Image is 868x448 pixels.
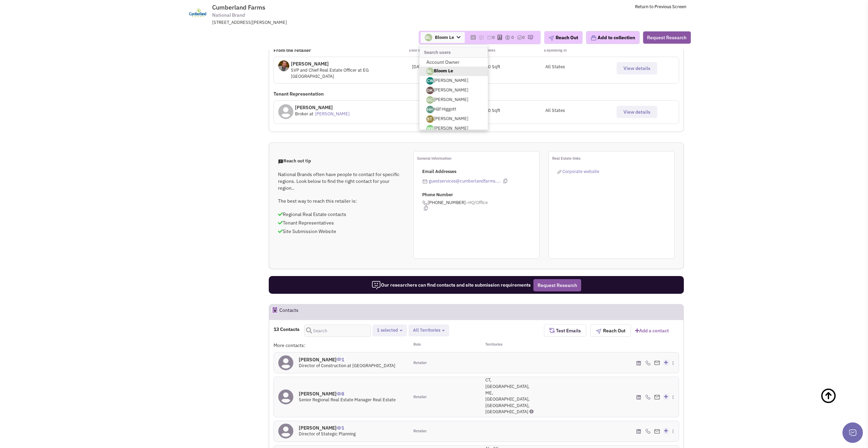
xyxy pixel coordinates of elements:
[645,360,651,366] img: icon-phone.png
[299,431,356,437] span: Director of Stategic Planning
[479,35,484,40] img: icon-note.png
[654,395,660,399] img: Email%20Icon.png
[371,280,381,290] img: icon-researcher-20.png
[643,31,691,44] button: Request Research
[337,420,344,431] span: 1
[278,60,289,71] img: xdgSHunZiE6o0ppfGvtFLQ.jpg
[422,200,539,211] span: [PHONE_NUMBER]
[337,358,341,361] img: icon-UserInteraction.png
[511,34,514,40] span: 0
[522,34,525,40] span: 0
[304,324,371,337] input: Search
[291,67,369,80] span: SVP and Chief Real Estate Officer at EG [GEOGRAPHIC_DATA]
[557,170,561,174] img: reachlinkicon.png
[419,124,488,133] a: [PERSON_NAME]
[544,47,612,54] p: Expanding in
[586,31,639,44] button: Add to collection
[426,87,433,94] img: il1DiCgSDUaTHjpocizYYg.png
[426,68,433,75] img: 0uUM3Md7c0CEloGZFasN8w.png
[476,342,544,349] div: Territories
[411,327,447,334] button: All Territories
[278,228,404,235] p: Site Submission Website
[590,324,631,337] button: Reach Out
[309,111,313,117] span: at
[299,397,396,403] span: Senior Regional Real Estate Manager Real Estate
[299,425,356,431] h4: [PERSON_NAME]
[278,198,404,204] p: The best way to reach this retailer is:
[337,426,341,430] img: icon-UserInteraction.png
[533,279,581,291] button: Request Research
[417,155,539,162] p: General information
[299,357,395,363] h4: [PERSON_NAME]
[425,34,432,41] img: 0uUM3Md7c0CEloGZFasN8w.png
[426,115,433,123] img: 4JAlF8Uhw0-JouPT_WlH3g.png
[337,392,341,395] img: icon-UserInteraction.png
[544,31,583,44] button: Reach Out
[419,67,488,76] a: Bloom Le
[412,64,479,70] div: [DATE]
[548,35,554,41] img: plane.png
[419,105,488,114] a: Hâf Higgott
[212,19,390,26] div: [STREET_ADDRESS][PERSON_NAME]
[654,361,660,365] img: Email%20Icon.png
[557,169,599,174] a: Corporate website
[487,35,492,40] img: icon-email-active-16.png
[429,178,501,184] a: guestservices@cumberlandfarms....
[426,96,433,104] img: 4gsb4SvoTEGolcWcxLFjKw.png
[645,394,651,400] img: icon-phone.png
[528,35,533,40] img: research-icon.png
[278,211,404,218] p: Regional Real Estate contacts
[291,60,412,67] p: [PERSON_NAME]
[295,111,308,117] span: Broker
[426,106,433,113] img: ihEnzECrckaN_o0XeKJygQ.png
[278,158,311,164] span: Reach out tip
[295,104,351,111] p: [PERSON_NAME]
[422,192,539,198] p: Phone Number
[544,324,586,337] button: Test Emails
[422,169,539,175] p: Email Addresses
[545,107,612,114] p: All States
[371,282,531,288] span: Our researchers can find contacts and site submission requirements
[596,329,601,334] img: plane.png
[337,351,344,363] span: 1
[635,327,669,334] a: Add a contact
[409,342,476,349] div: Role
[426,77,433,85] img: _0Fs6BDiZkqHeiw1Qp7cnQ.png
[278,171,404,191] p: National Brands often have people to contact for specific regions. Look below to find the right c...
[278,219,404,226] p: Tenant Representatives
[492,34,495,40] span: 0
[654,429,660,434] img: Email%20Icon.png
[466,200,488,205] span: –HQ/Office
[274,47,409,54] p: From the retailer
[617,62,657,74] button: View details
[562,169,599,174] span: Corporate website
[645,429,651,434] img: icon-phone.png
[517,35,522,40] img: TaskCount.png
[413,327,440,333] span: All Territories
[623,109,650,115] span: View details
[479,107,545,114] div: 5,000 Sqft
[820,381,854,425] a: Back To Top
[409,47,476,54] p: Date submitted
[419,95,488,105] a: [PERSON_NAME]
[274,90,679,97] p: Tenant Representation
[623,65,650,71] span: View details
[377,327,398,333] span: 1 selected
[590,35,597,41] img: icon-collection-lavender.png
[545,64,612,70] p: All States
[485,377,530,415] span: CT, [GEOGRAPHIC_DATA], ME, [GEOGRAPHIC_DATA], [GEOGRAPHIC_DATA], [GEOGRAPHIC_DATA]
[212,3,265,11] span: Cumberland Farms
[419,58,488,67] a: Account Owner
[476,47,544,54] p: Size needs
[274,342,409,349] div: More contacts:
[421,32,465,43] span: Bloom Le
[413,360,427,366] span: Retailer
[315,111,350,117] a: [PERSON_NAME]
[337,386,344,397] span: 8
[426,125,433,132] img: 1GoB0RfEN0GsVoh1KSLvKw.png
[279,304,298,319] h2: Contacts
[419,86,488,95] a: [PERSON_NAME]
[299,391,396,397] h4: [PERSON_NAME]
[479,64,545,70] div: 5,100 Sqft
[505,35,510,40] img: icon-dealamount.png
